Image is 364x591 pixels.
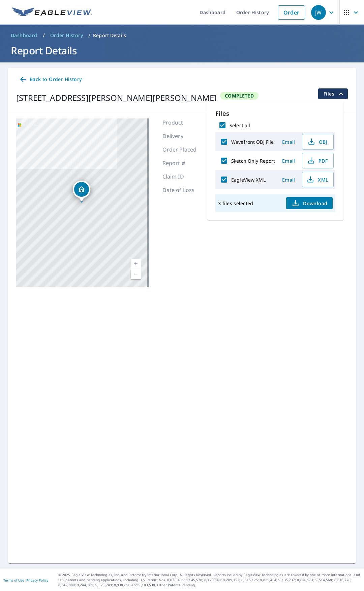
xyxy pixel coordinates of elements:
[162,132,203,140] p: Delivery
[16,92,217,104] div: [STREET_ADDRESS][PERSON_NAME][PERSON_NAME]
[162,172,203,181] p: Claim ID
[231,158,275,164] label: Sketch Only Report
[162,145,203,154] p: Order Placed
[12,7,92,18] img: EV Logo
[93,32,126,39] p: Report Details
[218,200,253,207] p: 3 files selected
[50,32,83,39] span: Order History
[3,578,24,583] a: Terms of Use
[8,44,356,57] h1: Report Details
[8,30,356,41] nav: breadcrumb
[278,137,299,147] button: Email
[231,177,266,183] label: EagleView XML
[286,197,333,209] button: Download
[162,118,203,127] p: Product
[19,75,82,84] span: Back to Order History
[306,138,328,146] span: OBJ
[306,157,328,165] span: PDF
[43,31,45,39] li: /
[306,176,328,184] span: XML
[292,199,327,207] span: Download
[318,88,348,99] button: filesDropdownBtn-65259321
[26,578,48,583] a: Privacy Policy
[131,269,141,279] a: Current Level 17, Zoom Out
[278,156,299,166] button: Email
[302,134,334,150] button: OBJ
[3,578,48,582] p: |
[11,32,37,39] span: Dashboard
[280,139,297,145] span: Email
[16,73,84,86] a: Back to Order History
[278,174,299,185] button: Email
[215,109,335,118] p: Files
[280,158,297,164] span: Email
[8,30,40,41] a: Dashboard
[88,31,90,39] li: /
[311,5,326,20] div: JW
[278,5,305,20] a: Order
[58,572,361,588] p: © 2025 Eagle View Technologies, Inc. and Pictometry International Corp. All Rights Reserved. Repo...
[48,30,86,41] a: Order History
[302,172,334,187] button: XML
[162,159,203,167] p: Report #
[324,90,345,98] span: Files
[280,177,297,183] span: Email
[230,122,250,129] label: Select all
[221,92,258,99] span: Completed
[131,259,141,269] a: Current Level 17, Zoom In
[73,181,90,202] div: Dropped pin, building 1, Residential property, 174 MONSON TURNPIKE RD WARE, MA 01082
[231,139,274,145] label: Wavefront OBJ File
[162,186,203,194] p: Date of Loss
[302,153,334,168] button: PDF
